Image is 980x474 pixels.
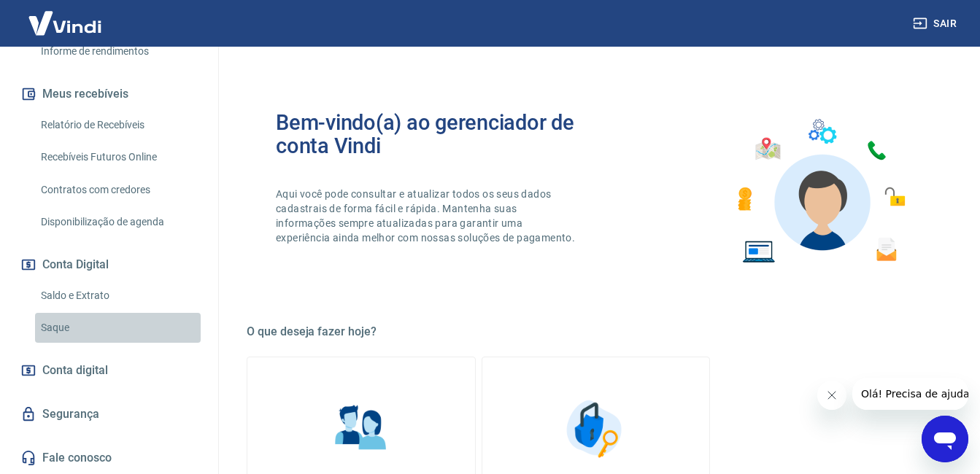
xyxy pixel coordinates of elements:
img: Imagem de um avatar masculino com diversos icones exemplificando as funcionalidades do gerenciado... [725,111,916,272]
h5: O que deseja fazer hoje? [247,325,945,339]
img: Segurança [559,392,632,465]
a: Segurança [18,398,201,430]
a: Informe de rendimentos [35,36,201,66]
img: Informações pessoais [325,392,398,465]
iframe: Botão para abrir a janela de mensagens [922,416,968,462]
a: Conta digital [18,354,201,386]
a: Relatório de Recebíveis [35,110,201,140]
span: Olá! Precisa de ajuda? [9,10,123,22]
a: Disponibilização de agenda [35,207,201,237]
span: Conta digital [42,360,108,381]
button: Sair [910,10,962,37]
a: Saque [35,313,201,343]
a: Saldo e Extrato [35,281,201,311]
img: Vindi [18,1,112,45]
iframe: Fechar mensagem [817,381,846,410]
a: Fale conosco [18,442,201,474]
button: Meus recebíveis [18,78,201,110]
p: Aqui você pode consultar e atualizar todos os seus dados cadastrais de forma fácil e rápida. Mant... [276,187,578,245]
iframe: Mensagem da empresa [852,378,968,410]
h2: Bem-vindo(a) ao gerenciador de conta Vindi [276,111,596,158]
a: Recebíveis Futuros Online [35,142,201,172]
a: Contratos com credores [35,175,201,205]
button: Conta Digital [18,249,201,281]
